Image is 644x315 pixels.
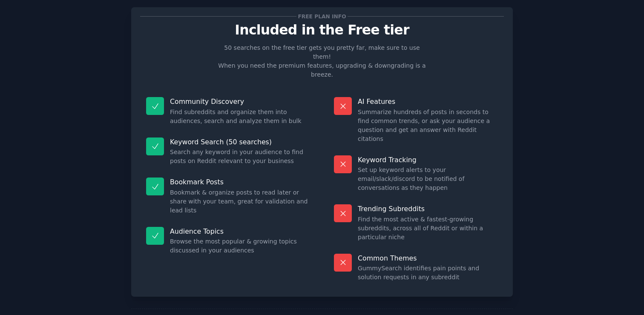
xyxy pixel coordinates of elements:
dd: Summarize hundreds of posts in seconds to find common trends, or ask your audience a question and... [358,108,498,143]
p: Trending Subreddits [358,204,498,213]
dd: Set up keyword alerts to your email/slack/discord to be notified of conversations as they happen [358,166,498,192]
span: Free plan info [296,12,348,21]
p: Bookmark Posts [170,178,310,186]
p: Keyword Search (50 searches) [170,137,310,146]
dd: Bookmark & organize posts to read later or share with your team, great for validation and lead lists [170,188,310,215]
dd: Find subreddits and organize them into audiences, search and analyze them in bulk [170,108,310,126]
p: Common Themes [358,254,498,263]
dd: GummySearch identifies pain points and solution requests in any subreddit [358,264,498,282]
dd: Find the most active & fastest-growing subreddits, across all of Reddit or within a particular niche [358,215,498,242]
p: Community Discovery [170,97,310,106]
p: Audience Topics [170,227,310,236]
p: AI Features [358,97,498,106]
p: 50 searches on the free tier gets you pretty far, make sure to use them! When you need the premiu... [215,43,429,79]
dd: Search any keyword in your audience to find posts on Reddit relevant to your business [170,148,310,166]
p: Keyword Tracking [358,155,498,164]
dd: Browse the most popular & growing topics discussed in your audiences [170,237,310,255]
p: Included in the Free tier [140,23,504,37]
